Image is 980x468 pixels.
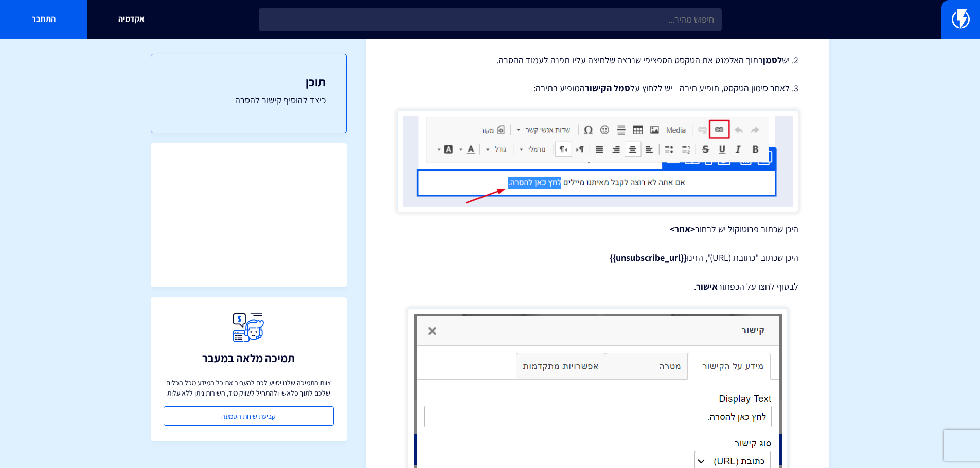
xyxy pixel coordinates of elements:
[172,93,326,107] a: כיצד להוסיף קישור להסרה
[202,352,295,364] h3: תמיכה מלאה במעבר
[397,82,798,95] p: 3. לאחר סימון הטקסט, תופיע תיבה - יש ללחוץ על המופיע בתיבה:
[259,8,722,31] input: חיפוש מהיר...
[397,53,798,67] p: 2. יש בתוך האלמנט את הטקסט הספציפי שנרצה שלחיצה עליו תפנה לעמוד ההסרה.
[397,251,798,265] p: היכן שכתוב "כתובת (URL)", הזינו
[164,406,334,426] a: קביעת שיחת הטמעה
[696,280,718,292] strong: אישור
[164,378,334,398] p: צוות התמיכה שלנו יסייע לכם להעביר את כל המידע מכל הכלים שלכם לתוך פלאשי ולהתחיל לשווק מיד, השירות...
[670,223,695,235] strong: <אחר>
[763,54,782,66] strong: לסמן
[397,280,798,293] p: לבסוף לחצו על הכפתור .
[585,82,630,94] strong: סמל הקישור
[172,75,326,88] h3: תוכן
[610,252,687,264] strong: {{unsubscribe_url}}
[397,222,798,236] p: היכן שכתוב פרוטוקול יש לבחור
